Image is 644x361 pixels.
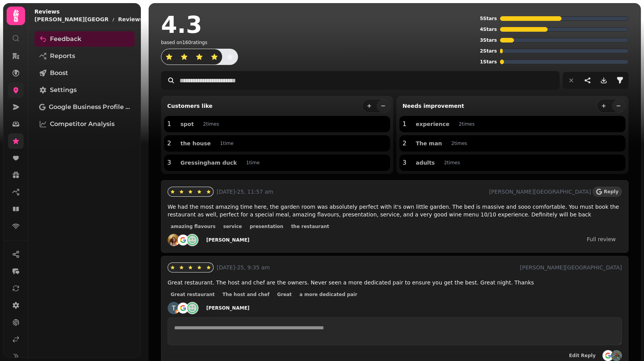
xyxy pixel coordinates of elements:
[409,158,441,168] button: adults
[50,51,75,61] span: Reports
[195,187,204,196] button: star
[168,204,619,218] span: We had the most amazing time here, the garden room was absolutely perfect with it's own little ga...
[202,235,254,245] a: [PERSON_NAME]
[416,141,442,146] span: The man
[177,263,186,272] button: star
[167,119,171,129] p: 1
[174,138,217,148] button: the house
[250,224,283,229] span: presentation
[597,99,610,112] button: more
[296,291,360,298] button: a more dedicated pair
[587,235,616,243] div: Full review
[451,140,467,146] p: 2 time s
[180,160,237,165] span: Gressingham duck
[186,187,195,196] button: star
[300,292,357,297] span: a more dedicated pair
[363,99,376,112] button: more
[204,187,213,196] button: star
[161,13,202,36] h2: 4.3
[206,305,250,311] div: [PERSON_NAME]
[409,138,448,148] button: The man
[604,189,618,194] span: Reply
[34,65,135,81] a: Boost
[168,302,180,314] img: ACg8ocI2s1q7r01M3TAYP9VARralhbj0tp-7g0OclM0nnmoTkhCKkQ=s128-c0x00000000-cc-rp-mo-ba4
[459,121,474,127] p: 2 time s
[168,187,177,196] button: star
[566,352,599,359] button: Edit Reply
[195,263,204,272] button: star
[34,15,149,23] nav: breadcrumb
[174,119,200,129] button: spot
[444,160,460,166] p: 2 time s
[581,234,622,245] a: Full review
[520,264,622,271] p: [PERSON_NAME][GEOGRAPHIC_DATA]
[402,139,406,148] p: 2
[563,73,579,88] button: reset filters
[176,49,192,65] button: star
[34,82,135,98] a: Settings
[34,116,135,132] a: Competitor Analysis
[180,141,211,146] span: the house
[168,223,219,230] button: amazing flavours
[164,102,212,110] p: Customers like
[223,292,269,297] span: The host and chef
[409,119,456,129] button: experience
[402,119,406,129] p: 1
[596,73,611,88] button: download
[180,121,194,127] span: spot
[247,223,286,230] button: presentation
[480,37,497,43] p: 3 Stars
[177,302,189,314] img: go-emblem@2x.png
[161,49,177,65] button: star
[611,350,622,361] img: aHR0cHM6Ly9maWxlcy5zdGFtcGVkZS5haS9mMTYzZmY2Mi0yMTE2LTExZWMtYmQ2Ni0wYTU4YTlmZWFjMDIvbWVkaWEvNGY1O...
[217,188,486,196] p: [DATE]-25, 11:57 am
[186,263,195,272] button: star
[167,158,171,167] p: 3
[171,224,216,229] span: amazing flavours
[399,102,464,110] p: Needs improvement
[168,291,218,298] button: Great restaurant
[50,85,77,95] span: Settings
[612,99,625,112] button: less
[202,303,254,313] a: [PERSON_NAME]
[220,223,245,230] button: service
[34,99,135,115] a: Google Business Profile (Beta)
[593,187,622,197] button: Reply
[480,59,497,65] p: 1 Stars
[34,8,149,15] h2: Reviews
[34,31,135,47] a: Feedback
[480,26,497,32] p: 4 Stars
[277,292,292,297] span: Great
[612,73,628,88] button: filter
[223,224,242,229] span: service
[207,49,222,65] button: star
[569,353,596,358] span: Edit Reply
[288,223,332,230] button: the restaurant
[204,263,213,272] button: star
[50,68,68,78] span: Boost
[171,292,215,297] span: Great restaurant
[167,139,171,148] p: 2
[192,49,207,65] button: star
[291,224,329,229] span: the restaurant
[489,188,591,196] p: [PERSON_NAME][GEOGRAPHIC_DATA]
[220,140,234,146] p: 1 time
[168,263,177,272] button: star
[34,15,109,23] p: [PERSON_NAME][GEOGRAPHIC_DATA]
[219,291,272,298] button: The host and chef
[217,264,517,271] p: [DATE]-25, 9:35 am
[246,160,260,166] p: 1 time
[168,234,180,246] img: ALV-UjVyzu9Pm3zUgBw-e3keHTNpWf2cS0buzvRw0hG6oHdnbDLqW5xF=s120-c-rp-mo-ba4-br100
[480,15,497,22] p: 5 Stars
[50,34,81,44] span: Feedback
[177,234,189,246] img: go-emblem@2x.png
[174,158,243,168] button: Gressingham duck
[402,158,406,167] p: 3
[168,279,534,286] span: Great restaurant. The host and chef are the owners. Never seen a more dedicated pair to ensure yo...
[49,102,130,112] span: Google Business Profile (Beta)
[377,99,390,112] button: less
[416,160,435,165] span: adults
[203,121,219,127] p: 2 time s
[34,48,135,64] a: Reports
[50,119,115,129] span: Competitor Analysis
